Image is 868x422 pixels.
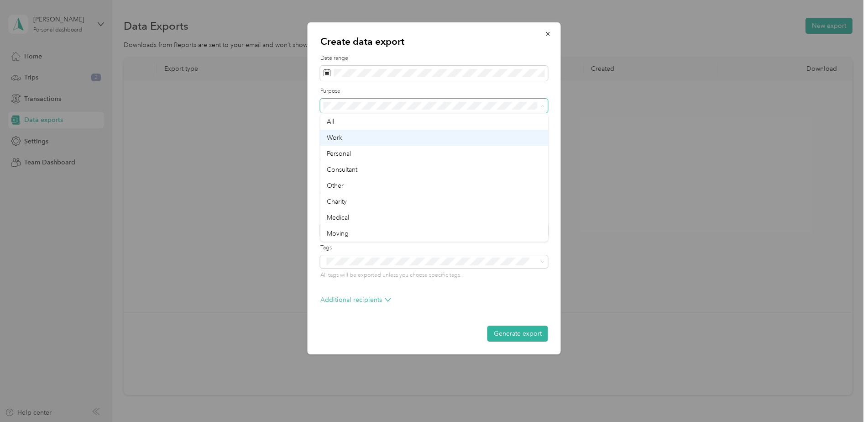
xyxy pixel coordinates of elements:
label: Purpose [320,87,548,95]
span: Work [327,134,342,142]
span: Personal [327,150,351,158]
p: Create data export [320,35,548,48]
span: All [327,118,334,126]
p: Additional recipients [320,295,391,305]
p: All tags will be exported unless you choose specific tags. [320,271,548,280]
span: Other [327,182,344,190]
span: Moving [327,230,349,237]
iframe: Everlance-gr Chat Button Frame [817,371,868,422]
button: Generate export [487,326,548,342]
span: Medical [327,214,349,222]
span: Charity [327,198,347,206]
label: Date range [320,54,548,63]
label: Tags [320,244,548,252]
span: Consultant [327,166,357,174]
